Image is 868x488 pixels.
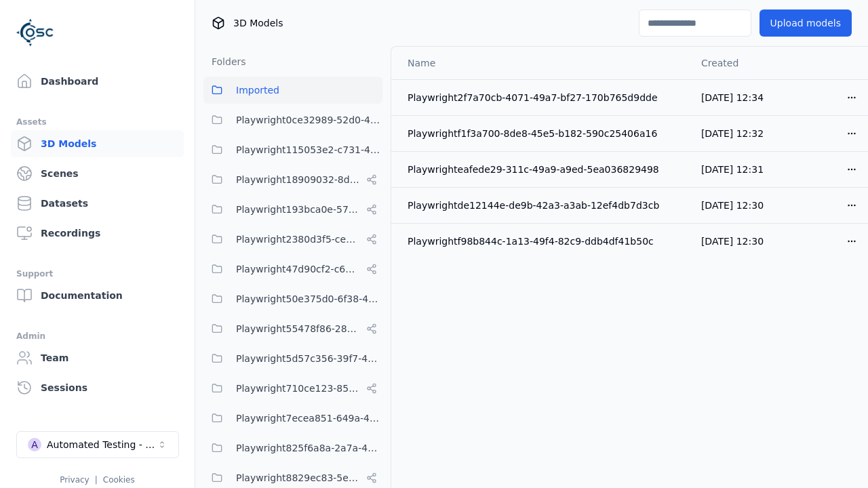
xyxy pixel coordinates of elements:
span: Playwright193bca0e-57fa-418d-8ea9-45122e711dc7 [236,201,361,218]
div: Playwrightde12144e-de9b-42a3-a3ab-12ef4db7d3cb [408,199,679,212]
a: 3D Models [11,130,184,157]
button: Playwright50e375d0-6f38-48a7-96e0-b0dcfa24b72f [203,285,382,312]
button: Imported [203,77,382,104]
div: Playwright2f7a70cb-4071-49a7-bf27-170b765d9dde [408,91,679,104]
a: Scenes [11,160,184,187]
button: Playwright2380d3f5-cebf-494e-b965-66be4d67505e [203,226,382,253]
button: Playwright115053e2-c731-449e-81b7-e8c789caef96 [203,136,382,163]
button: Playwright18909032-8d07-45c5-9c81-9eec75d0b16b [203,166,382,193]
span: Playwright710ce123-85fd-4f8c-9759-23c3308d8830 [236,380,361,396]
span: | [95,475,98,485]
span: 3D Models [233,16,283,30]
button: Playwright0ce32989-52d0-45cf-b5b9-59d5033d313a [203,106,382,134]
h3: Folders [203,55,246,68]
a: Datasets [11,190,184,217]
span: Playwright0ce32989-52d0-45cf-b5b9-59d5033d313a [236,112,382,128]
a: Recordings [11,220,184,247]
button: Playwright7ecea851-649a-419a-985e-fcff41a98b20 [203,405,382,432]
span: Playwright825f6a8a-2a7a-425c-94f7-650318982f69 [236,440,382,456]
div: Support [16,266,178,282]
button: Playwright710ce123-85fd-4f8c-9759-23c3308d8830 [203,375,382,402]
button: Playwright825f6a8a-2a7a-425c-94f7-650318982f69 [203,434,382,462]
span: [DATE] 12:32 [701,128,764,139]
span: [DATE] 12:30 [701,236,764,247]
button: Playwright193bca0e-57fa-418d-8ea9-45122e711dc7 [203,196,382,223]
span: [DATE] 12:34 [701,92,764,103]
div: Playwrightf98b844c-1a13-49f4-82c9-ddb4df41b50c [408,235,679,248]
span: Playwright47d90cf2-c635-4353-ba3b-5d4538945666 [236,261,361,277]
div: Automated Testing - Playwright [47,438,157,451]
div: Playwrighteafede29-311c-49a9-a9ed-5ea036829498 [408,163,679,176]
a: Sessions [11,374,184,401]
button: Playwright47d90cf2-c635-4353-ba3b-5d4538945666 [203,256,382,283]
img: Logo [16,14,54,52]
th: Created [690,47,781,79]
button: Select a workspace [16,431,179,458]
span: Playwright5d57c356-39f7-47ed-9ab9-d0409ac6cddc [236,350,382,367]
span: Playwright50e375d0-6f38-48a7-96e0-b0dcfa24b72f [236,291,382,307]
a: Cookies [103,475,135,485]
button: Playwright5d57c356-39f7-47ed-9ab9-d0409ac6cddc [203,345,382,372]
span: Playwright8829ec83-5e68-4376-b984-049061a310ed [236,470,361,486]
span: [DATE] 12:30 [701,200,764,211]
a: Dashboard [11,68,184,95]
th: Name [391,47,690,79]
a: Privacy [60,475,89,485]
a: Documentation [11,282,184,309]
div: Assets [16,114,178,130]
span: [DATE] 12:31 [701,164,764,175]
span: Playwright18909032-8d07-45c5-9c81-9eec75d0b16b [236,171,361,188]
span: Playwright115053e2-c731-449e-81b7-e8c789caef96 [236,142,382,158]
div: Playwrightf1f3a700-8de8-45e5-b182-590c25406a16 [408,127,679,140]
button: Upload models [759,9,852,37]
a: Team [11,344,184,371]
div: Admin [16,328,178,344]
span: Playwright55478f86-28dc-49b8-8d1f-c7b13b14578c [236,321,361,337]
button: Playwright55478f86-28dc-49b8-8d1f-c7b13b14578c [203,315,382,342]
span: Playwright2380d3f5-cebf-494e-b965-66be4d67505e [236,231,361,247]
span: Imported [236,82,279,98]
span: Playwright7ecea851-649a-419a-985e-fcff41a98b20 [236,410,382,426]
div: A [28,438,41,451]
